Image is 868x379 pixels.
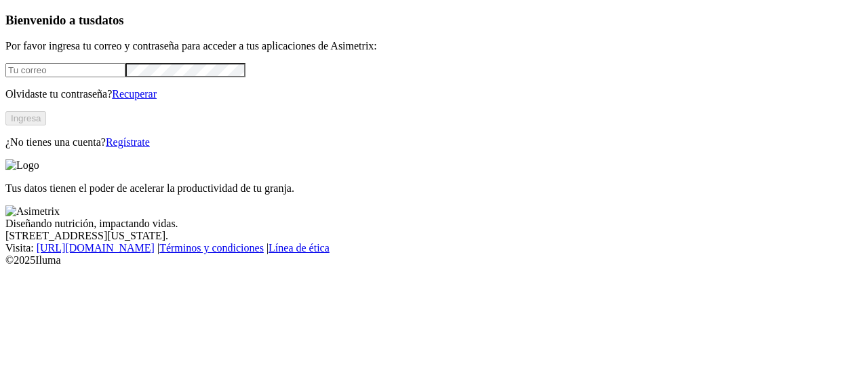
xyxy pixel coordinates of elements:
img: Logo [5,159,39,172]
a: Términos y condiciones [159,242,264,254]
p: ¿No tienes una cuenta? [5,136,863,148]
a: Recuperar [112,88,157,100]
input: Tu correo [5,63,125,77]
div: Visita : | | [5,242,863,254]
span: datos [95,13,124,27]
div: Diseñando nutrición, impactando vidas. [5,218,863,230]
button: Ingresa [5,111,46,125]
div: © 2025 Iluma [5,254,863,266]
h3: Bienvenido a tus [5,13,863,28]
a: Línea de ética [269,242,330,254]
img: Asimetrix [5,205,60,218]
p: Por favor ingresa tu correo y contraseña para acceder a tus aplicaciones de Asimetrix: [5,40,863,52]
div: [STREET_ADDRESS][US_STATE]. [5,230,863,242]
a: Regístrate [106,136,150,148]
p: Tus datos tienen el poder de acelerar la productividad de tu granja. [5,182,863,195]
a: [URL][DOMAIN_NAME] [37,242,155,254]
p: Olvidaste tu contraseña? [5,88,863,100]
